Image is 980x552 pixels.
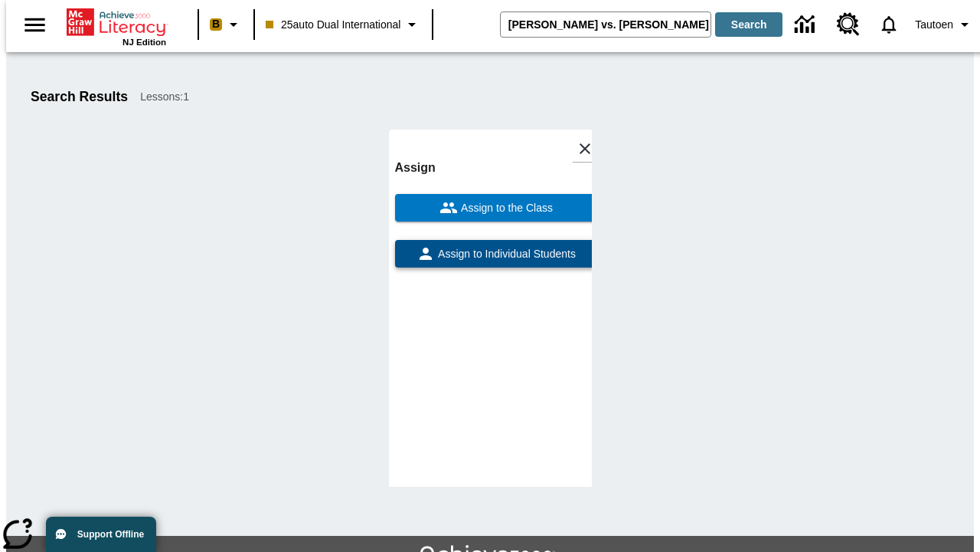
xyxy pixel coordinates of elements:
button: Support Offline [46,517,156,552]
button: Profile/Settings [909,11,980,38]
h6: Assign [395,157,598,179]
input: search field [501,12,710,37]
a: Notifications [869,5,909,44]
span: B [212,15,220,34]
a: Home [67,7,166,38]
span: 25auto Dual International [266,17,400,33]
span: Assign to the Class [458,200,553,216]
button: Boost Class color is peach. Change class color [204,11,249,38]
span: NJ Edition [122,38,166,47]
button: Class: 25auto Dual International, Select your class [260,11,427,38]
button: Assign to the Class [395,194,598,222]
button: Search [715,12,782,37]
button: Assign to Individual Students [395,240,598,268]
span: Assign to Individual Students [435,246,576,262]
button: Close [572,136,598,162]
button: Open side menu [12,2,57,48]
a: Data Center [786,4,828,46]
a: Resource Center, Will open in new tab [828,4,869,45]
div: Home [67,5,166,47]
span: Tautoen [915,17,953,33]
h1: Search Results [31,89,128,105]
span: Lessons : 1 [140,89,189,105]
div: lesson details [389,130,592,487]
span: Support Offline [77,529,144,540]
